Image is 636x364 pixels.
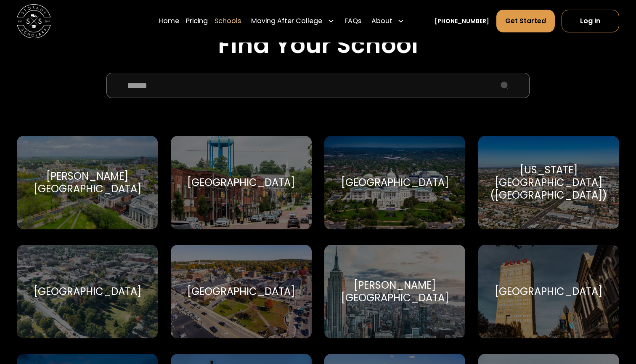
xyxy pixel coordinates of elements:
img: Storage Scholars main logo [17,4,51,38]
a: Pricing [186,9,208,33]
div: About [371,16,392,26]
div: Moving After College [248,9,337,33]
div: [PERSON_NAME][GEOGRAPHIC_DATA] [27,170,148,195]
a: Go to selected school [478,136,619,229]
div: [US_STATE][GEOGRAPHIC_DATA] ([GEOGRAPHIC_DATA]) [488,164,609,202]
div: [GEOGRAPHIC_DATA] [495,285,602,298]
a: Go to selected school [171,245,312,338]
a: [PHONE_NUMBER] [435,17,489,26]
a: Home [159,9,179,33]
a: Log In [562,10,619,32]
a: Go to selected school [324,136,465,229]
div: [GEOGRAPHIC_DATA] [341,176,449,189]
a: Go to selected school [478,245,619,338]
div: [GEOGRAPHIC_DATA] [187,176,295,189]
a: Get Started [496,10,555,32]
h2: Find Your School [17,31,619,59]
a: Go to selected school [17,136,158,229]
a: Go to selected school [324,245,465,338]
a: FAQs [344,9,361,33]
div: Moving After College [251,16,322,26]
a: Go to selected school [171,136,312,229]
a: Go to selected school [17,245,158,338]
div: [GEOGRAPHIC_DATA] [34,285,141,298]
div: [GEOGRAPHIC_DATA] [187,285,295,298]
div: [PERSON_NAME][GEOGRAPHIC_DATA] [334,279,455,304]
a: Schools [215,9,241,33]
div: About [368,9,408,33]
